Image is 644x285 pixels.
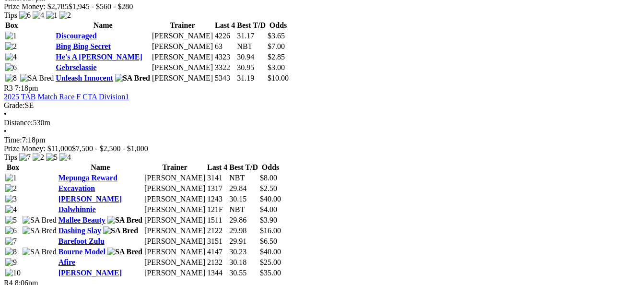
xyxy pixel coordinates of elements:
[207,247,228,257] td: 4147
[4,119,33,127] span: Distance:
[207,205,228,214] td: 121F
[4,127,7,135] span: •
[46,153,58,162] img: 5
[5,42,17,51] img: 2
[5,226,17,235] img: 6
[207,268,228,278] td: 1344
[5,237,17,246] img: 7
[59,237,105,245] a: Barefoot Zulu
[260,237,277,245] span: $6.50
[144,226,206,236] td: [PERSON_NAME]
[58,163,143,172] th: Name
[152,63,213,72] td: [PERSON_NAME]
[5,53,17,61] img: 4
[4,136,640,144] div: 7:18pm
[207,184,228,193] td: 1317
[260,205,277,214] span: $4.00
[260,184,277,192] span: $2.50
[260,195,281,203] span: $40.00
[152,31,213,41] td: [PERSON_NAME]
[5,63,17,72] img: 6
[107,248,142,256] img: SA Bred
[103,226,138,235] img: SA Bred
[268,74,289,82] span: $10.00
[207,163,228,172] th: Last 4
[5,205,17,214] img: 4
[229,215,258,225] td: 29.86
[214,21,235,30] th: Last 4
[59,226,101,235] a: Dashing Slay
[115,74,150,83] img: SA Bred
[152,42,213,51] td: [PERSON_NAME]
[144,247,206,257] td: [PERSON_NAME]
[214,63,235,72] td: 3322
[152,73,213,83] td: [PERSON_NAME]
[19,153,31,162] img: 7
[236,73,266,83] td: 31.19
[56,32,96,40] a: Discouraged
[207,194,228,204] td: 1243
[260,258,281,266] span: $25.00
[207,215,228,225] td: 1511
[260,174,277,182] span: $8.00
[214,42,235,51] td: 63
[229,205,258,214] td: NBT
[144,173,206,183] td: [PERSON_NAME]
[56,74,113,82] a: Unleash Innocent
[229,173,258,183] td: NBT
[4,93,129,101] a: 2025 TAB Match Race F CTA Division1
[56,53,142,61] a: He's A [PERSON_NAME]
[144,205,206,214] td: [PERSON_NAME]
[72,144,148,153] span: $7,500 - $2,500 - $1,000
[4,84,13,92] span: R3
[260,226,281,235] span: $16.00
[229,237,258,246] td: 29.91
[268,63,285,71] span: $3.00
[259,163,281,172] th: Odds
[59,195,122,203] a: [PERSON_NAME]
[207,237,228,246] td: 3151
[5,32,17,40] img: 1
[4,101,25,109] span: Grade:
[214,52,235,62] td: 4323
[4,144,640,153] div: Prize Money: $11,000
[207,226,228,236] td: 2122
[59,258,75,266] a: Afire
[229,247,258,257] td: 30.23
[69,2,133,11] span: $1,945 - $560 - $280
[59,216,105,224] a: Mallee Beauty
[4,119,640,127] div: 530m
[236,21,266,30] th: Best T/D
[267,21,289,30] th: Odds
[207,258,228,267] td: 2132
[268,32,285,40] span: $3.65
[33,11,44,20] img: 4
[144,215,206,225] td: [PERSON_NAME]
[214,31,235,41] td: 4226
[46,11,58,20] img: 1
[23,216,57,225] img: SA Bred
[236,63,266,72] td: 30.95
[229,258,258,267] td: 30.18
[214,73,235,83] td: 5343
[229,184,258,193] td: 29.84
[4,101,640,110] div: SE
[260,269,281,277] span: $35.00
[20,74,54,83] img: SA Bred
[4,2,640,11] div: Prize Money: $2,785
[5,269,21,277] img: 10
[4,110,7,118] span: •
[59,153,71,162] img: 4
[5,248,17,256] img: 8
[260,248,281,256] span: $40.00
[59,184,95,192] a: Excavation
[59,174,117,182] a: Mepunga Reward
[56,42,110,50] a: Bing Bing Secret
[229,226,258,236] td: 29.98
[4,11,17,19] span: Tips
[152,52,213,62] td: [PERSON_NAME]
[56,63,96,71] a: Gebrselassie
[5,74,17,83] img: 8
[229,163,258,172] th: Best T/D
[33,153,44,162] img: 2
